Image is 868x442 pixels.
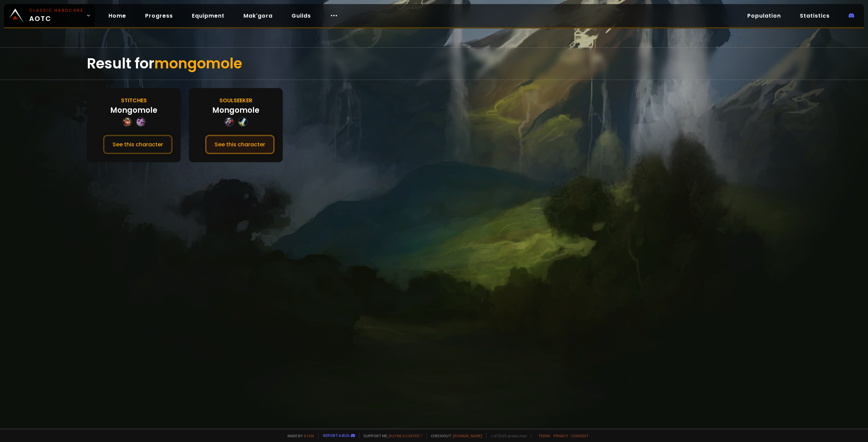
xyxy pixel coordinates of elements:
[205,135,275,154] button: See this character
[486,433,527,438] span: v. d752d5 - production
[29,7,83,24] span: AOTC
[359,433,422,438] span: Support me,
[110,105,157,116] div: Mongomole
[103,135,173,154] button: See this character
[571,433,589,438] a: Consent
[154,54,242,73] span: mongomole
[212,105,259,116] div: Mongomole
[389,433,422,438] a: Buy me a coffee
[304,433,314,438] a: a fan
[121,96,147,105] div: Stitches
[29,7,83,14] small: Classic Hardcore
[186,9,230,23] a: Equipment
[427,433,482,438] span: Checkout
[238,9,278,23] a: Mak'gora
[4,4,95,27] a: Classic HardcoreAOTC
[219,96,252,105] div: Soulseeker
[553,433,568,438] a: Privacy
[323,433,350,438] a: Report a bug
[283,433,314,438] span: Made by
[453,433,482,438] a: [DOMAIN_NAME]
[103,9,132,23] a: Home
[87,48,781,80] div: Result for
[538,433,551,438] a: Terms
[286,9,316,23] a: Guilds
[794,9,835,23] a: Statistics
[742,9,786,23] a: Population
[140,9,178,23] a: Progress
